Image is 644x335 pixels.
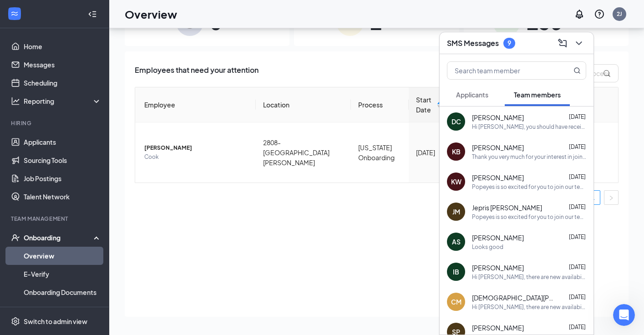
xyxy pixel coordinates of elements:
[452,147,461,156] div: KB
[557,38,568,49] svg: ComposeMessage
[613,304,635,326] iframe: Intercom live chat
[569,173,586,180] span: [DATE]
[569,324,586,330] span: [DATE]
[11,317,20,326] svg: Settings
[447,38,499,48] h3: SMS Messages
[472,123,586,131] div: Hi [PERSON_NAME], you should have received a text/email about your application. Please use the li...
[24,233,94,242] div: Onboarding
[514,91,561,99] span: Team members
[24,37,101,56] a: Home
[472,263,524,272] span: [PERSON_NAME]
[11,233,20,242] svg: UserCheck
[416,147,441,157] div: [DATE]
[573,38,584,49] svg: ChevronDown
[472,233,524,242] span: [PERSON_NAME]
[472,323,524,332] span: [PERSON_NAME]
[451,297,461,306] div: CM
[24,133,101,151] a: Applicants
[24,169,101,188] a: Job Postings
[569,233,586,240] span: [DATE]
[472,213,586,221] div: Popeyes is so excited for you to join our team! Do you know anyone else who might be interested i...
[256,87,351,122] th: Location
[24,56,101,74] a: Messages
[11,119,100,127] div: Hiring
[24,96,102,106] div: Reporting
[24,301,101,320] a: Activity log
[135,87,256,122] th: Employee
[88,10,97,19] svg: Collapse
[555,36,570,51] button: ComposeMessage
[24,188,101,206] a: Talent Network
[452,237,461,246] div: AS
[472,183,586,191] div: Popeyes is so excited for you to join our team! Do you know anyone else who might be interested i...
[569,143,586,150] span: [DATE]
[569,113,586,120] span: [DATE]
[472,293,554,302] span: [DEMOGRAPHIC_DATA][PERSON_NAME]
[24,265,101,283] a: E-Verify
[144,152,248,162] span: Cook
[452,207,460,216] div: JM
[472,203,542,212] span: Jepris [PERSON_NAME]
[135,64,259,82] span: Employees that need your attention
[507,39,511,47] div: 9
[256,122,351,183] td: 2808-[GEOGRAPHIC_DATA][PERSON_NAME]
[472,303,586,311] div: Hi [PERSON_NAME], there are new availabilities for an interview. This is a reminder to schedule y...
[574,9,585,20] svg: Notifications
[569,264,586,270] span: [DATE]
[569,294,586,300] span: [DATE]
[569,203,586,210] span: [DATE]
[451,117,461,126] div: DC
[573,67,581,74] svg: MagnifyingGlass
[472,143,524,152] span: [PERSON_NAME]
[472,273,586,281] div: Hi [PERSON_NAME], there are new availabilities for an interview. This is a reminder to schedule y...
[351,122,409,183] td: [US_STATE] Onboarding
[472,173,524,182] span: [PERSON_NAME]
[604,190,619,205] button: right
[472,243,503,251] div: Looks good
[24,247,101,265] a: Overview
[609,195,614,201] span: right
[604,190,619,205] li: Next Page
[125,6,177,22] h1: Overview
[453,267,459,276] div: IB
[617,10,622,18] div: 2J
[24,74,101,92] a: Scheduling
[11,96,20,106] svg: Analysis
[351,87,409,122] th: Process
[10,9,19,18] svg: WorkstreamLogo
[456,91,488,99] span: Applicants
[572,36,586,51] button: ChevronDown
[472,113,524,122] span: [PERSON_NAME]
[472,153,586,161] div: Thank you very much for your interest in joining the team at Sailormen Popeyes and for taking the...
[144,143,248,152] span: [PERSON_NAME]
[24,151,101,169] a: Sourcing Tools
[11,215,100,223] div: Team Management
[24,283,101,301] a: Onboarding Documents
[416,95,435,115] span: Start Date
[447,62,555,79] input: Search team member
[451,177,461,186] div: KW
[24,317,87,326] div: Switch to admin view
[594,9,605,20] svg: QuestionInfo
